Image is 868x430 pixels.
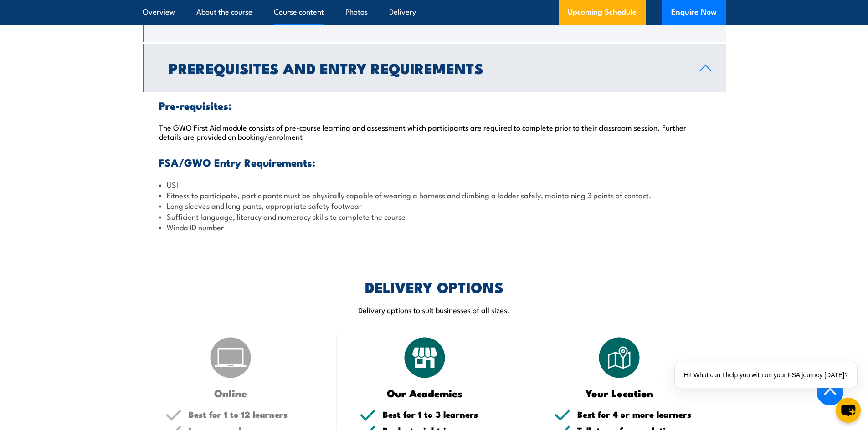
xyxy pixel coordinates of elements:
a: Prerequisites and Entry Requirements [143,44,726,92]
li: Fitness to participate, participants must be physically capable of wearing a harness and climbing... [159,190,709,200]
h3: Your Location [554,388,685,398]
h5: Best for 4 or more learners [577,410,703,419]
strong: FSA/GWO Entry Requirements: [159,154,315,170]
li: Sufficient language, literacy and numeracy skills to complete the course [159,211,709,222]
li: Winda ID number [159,222,709,232]
h2: DELIVERY OPTIONS [365,280,503,293]
h3: Pre-requisites: [159,100,709,111]
li: Long sleeves and long pants, appropriate safety footwear [159,200,709,211]
h5: Best for 1 to 12 learners [189,410,314,419]
h5: Best for 1 to 3 learners [383,410,508,419]
p: Delivery options to suit businesses of all sizes. [143,304,726,315]
button: chat-button [836,398,861,423]
p: The GWO First Aid module consists of pre-course learning and assessment which participants are re... [159,122,709,141]
h3: Our Academies [360,388,490,398]
h3: Online [165,388,296,398]
h2: Prerequisites and Entry Requirements [169,61,685,74]
div: Hi! What can I help you with on your FSA journey [DATE]? [675,362,857,388]
li: USI [159,179,709,190]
